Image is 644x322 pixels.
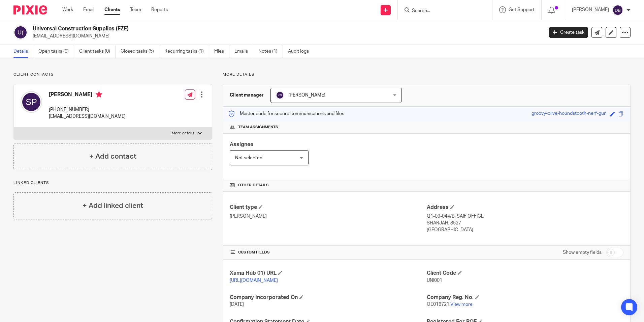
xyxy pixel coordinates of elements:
[13,45,33,58] a: Details
[288,93,325,98] span: [PERSON_NAME]
[612,5,623,16] img: svg%3E
[238,183,269,188] span: Other details
[33,33,539,39] p: [EMAIL_ADDRESS][DOMAIN_NAME]
[130,6,141,13] a: Team
[62,6,73,13] a: Work
[572,6,609,13] p: [PERSON_NAME]
[230,142,253,147] span: Assignee
[411,8,472,14] input: Search
[234,45,253,58] a: Emails
[230,294,426,301] h4: Company Incorporated On
[549,27,588,38] a: Create task
[509,7,535,12] span: Get Support
[164,45,209,58] a: Recurring tasks (1)
[96,91,102,98] i: Primary
[238,125,278,130] span: Team assignments
[230,302,244,307] span: [DATE]
[121,45,159,58] a: Closed tasks (5)
[427,220,623,226] p: SHARJAH, 8527
[49,91,126,100] h4: [PERSON_NAME]
[33,25,438,32] h2: Universal Construction Supplies (FZE)
[151,6,168,13] a: Reports
[563,249,602,256] label: Show empty fields
[223,72,631,77] p: More details
[21,91,42,113] img: svg%3E
[427,204,623,211] h4: Address
[104,6,120,13] a: Clients
[427,294,623,301] h4: Company Reg. No.
[427,278,442,283] span: UNI001
[258,45,283,58] a: Notes (1)
[230,204,426,211] h4: Client type
[235,156,262,160] span: Not selected
[276,91,284,99] img: svg%3E
[13,72,212,77] p: Client contacts
[230,213,426,220] p: [PERSON_NAME]
[230,92,264,99] h3: Client manager
[427,213,623,220] p: Q1-09-044/B, SAIF OFFICE
[427,226,623,233] p: [GEOGRAPHIC_DATA]
[83,6,94,13] a: Email
[38,45,74,58] a: Open tasks (0)
[427,302,449,307] span: OE016721
[172,131,194,136] p: More details
[427,270,623,277] h4: Client Code
[532,110,607,118] div: groovy-olive-houndstooth-nerf-gun
[89,151,136,162] h4: + Add contact
[228,110,344,117] p: Master code for secure communications and files
[230,278,278,283] a: [URL][DOMAIN_NAME]
[13,25,28,39] img: svg%3E
[79,45,116,58] a: Client tasks (0)
[450,302,473,307] a: View more
[13,180,212,186] p: Linked clients
[49,113,126,120] p: [EMAIL_ADDRESS][DOMAIN_NAME]
[13,5,47,15] img: Pixie
[49,106,126,113] p: [PHONE_NUMBER]
[288,45,314,58] a: Audit logs
[214,45,229,58] a: Files
[230,270,426,277] h4: Xama Hub 01) URL
[83,200,143,211] h4: + Add linked client
[230,250,426,255] h4: CUSTOM FIELDS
